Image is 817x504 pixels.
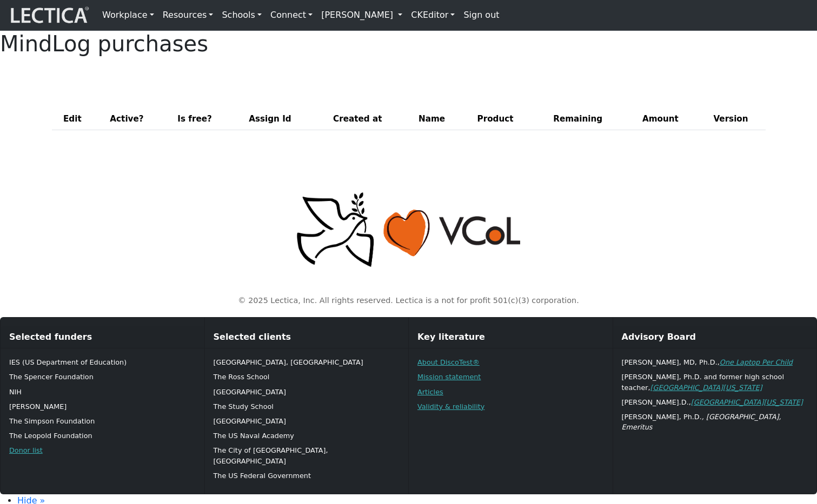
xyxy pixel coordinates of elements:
a: Validity & reliability [417,402,484,411]
p: The City of [GEOGRAPHIC_DATA], [GEOGRAPHIC_DATA] [214,445,400,466]
th: Name [404,109,460,130]
a: Workplace [98,4,158,26]
div: Selected clients [205,326,409,348]
p: [GEOGRAPHIC_DATA], [GEOGRAPHIC_DATA] [214,357,400,367]
p: [PERSON_NAME] [9,401,196,412]
p: The Leopold Foundation [9,431,196,441]
a: CKEditor [407,4,459,26]
p: [PERSON_NAME].D., [622,397,808,407]
p: © 2025 Lectica, Inc. All rights reserved. Lectica is a not for profit 501(c)(3) corporation. [58,295,759,307]
p: [PERSON_NAME], Ph.D. and former high school teacher, [622,372,808,392]
a: [PERSON_NAME] [317,4,407,26]
p: NIH [9,387,196,397]
p: [PERSON_NAME], Ph.D. [622,412,808,432]
th: Is free? [161,109,229,130]
th: Edit [52,109,94,130]
th: Product [460,109,532,130]
p: [GEOGRAPHIC_DATA] [214,416,400,426]
th: Remaining [531,109,625,130]
th: Assign Id [229,109,311,130]
a: About DiscoTest® [417,358,480,366]
a: Mission statement [417,373,481,381]
img: lecticalive [8,5,89,25]
div: Advisory Board [613,326,817,348]
a: [GEOGRAPHIC_DATA][US_STATE] [650,384,762,392]
p: The Spencer Foundation [9,372,196,382]
a: Donor list [9,446,43,454]
p: The US Naval Academy [214,431,400,441]
p: [GEOGRAPHIC_DATA] [214,387,400,397]
th: Version [696,109,766,130]
p: The US Federal Government [214,471,400,481]
a: [GEOGRAPHIC_DATA][US_STATE] [691,398,803,406]
p: The Simpson Foundation [9,416,196,426]
th: Amount [625,109,696,130]
p: [PERSON_NAME], MD, Ph.D., [622,357,808,367]
th: Active? [93,109,161,130]
p: IES (US Department of Education) [9,357,196,367]
a: Resources [158,4,218,26]
a: Articles [417,388,443,396]
a: Schools [217,4,266,26]
em: , [GEOGRAPHIC_DATA], Emeritus [622,413,781,431]
a: Connect [266,4,317,26]
img: Peace, love, VCoL [293,191,524,269]
div: Key literature [409,326,613,348]
p: The Study School [214,401,400,412]
div: Selected funders [1,326,204,348]
p: The Ross School [214,372,400,382]
th: Created at [311,109,404,130]
a: One Laptop Per Child [720,358,793,366]
a: Sign out [459,4,503,26]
